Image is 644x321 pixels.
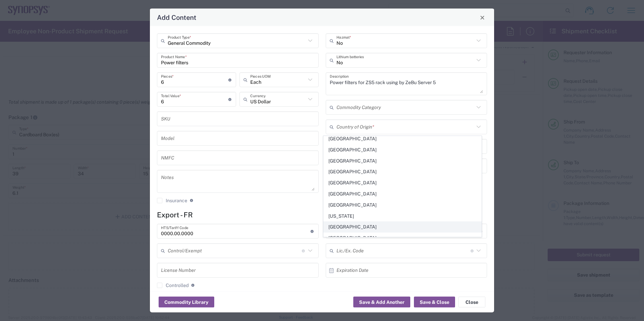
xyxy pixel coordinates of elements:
span: [GEOGRAPHIC_DATA] [324,134,481,144]
label: Insurance [157,198,187,203]
h4: Add Content [157,12,196,22]
span: [GEOGRAPHIC_DATA] [324,156,481,166]
button: Close [458,297,485,308]
span: [GEOGRAPHIC_DATA] [324,233,481,243]
button: Commodity Library [159,297,214,308]
button: Save & Close [414,297,455,308]
span: [GEOGRAPHIC_DATA] [324,189,481,199]
button: Save & Add Another [353,297,410,308]
h4: Export - FR [157,211,487,219]
button: Close [478,13,487,22]
span: [US_STATE] [324,211,481,221]
span: [GEOGRAPHIC_DATA] [324,178,481,188]
span: [GEOGRAPHIC_DATA] [324,200,481,210]
span: [GEOGRAPHIC_DATA] [324,222,481,232]
span: [GEOGRAPHIC_DATA] [324,167,481,177]
span: [GEOGRAPHIC_DATA] [324,145,481,155]
label: Controlled [157,283,189,288]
